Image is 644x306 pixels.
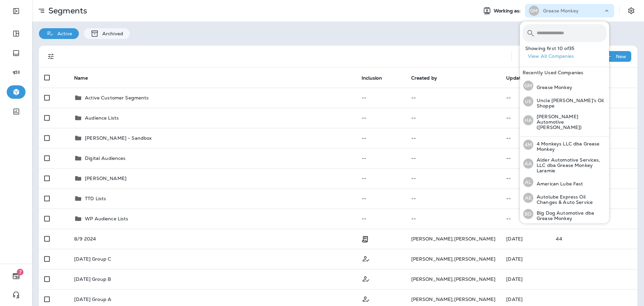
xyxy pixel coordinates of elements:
[406,209,501,229] td: --
[520,222,609,237] button: COCars of Character
[529,6,539,16] div: GM
[506,75,527,81] span: Updated
[520,93,609,110] button: UEUncle [PERSON_NAME]'s Oil Shoppe
[85,135,152,141] p: [PERSON_NAME] - Sandbox
[494,8,522,14] span: Working as:
[362,275,370,281] span: Customer Only
[501,148,550,168] td: --
[525,51,609,61] button: View All Companies
[356,209,406,229] td: --
[501,249,550,269] td: [DATE]
[520,190,609,206] button: AEAutolube Express Oil Changes & Auto Service
[356,168,406,188] td: --
[74,276,111,282] p: [DATE] Group B
[7,269,25,283] button: 7
[54,31,72,36] p: Active
[85,176,126,181] p: [PERSON_NAME]
[46,6,87,16] p: Segments
[411,75,446,81] span: Created by
[523,96,533,106] div: UE
[525,46,609,51] p: Showing first 10 of 35
[356,128,406,148] td: --
[501,168,550,188] td: --
[362,255,370,261] span: Customer Only
[533,114,606,130] p: [PERSON_NAME] Automotive ([PERSON_NAME])
[520,137,609,153] button: 4M4 Monkeys LLC dba Grease Monkey
[533,194,606,205] p: Autolube Express Oil Changes & Auto Service
[74,236,96,242] p: 8/9 2024
[520,110,609,131] button: HA[PERSON_NAME] Automotive ([PERSON_NAME])
[7,4,25,18] button: Expand Sidebar
[406,269,501,289] td: [PERSON_NAME] , [PERSON_NAME]
[523,193,533,203] div: AE
[533,141,606,152] p: 4 Monkeys LLC dba Grease Monkey
[501,88,550,108] td: --
[362,235,368,242] span: Transaction
[550,229,637,249] td: 44
[406,148,501,168] td: --
[523,115,533,125] div: HA
[517,50,531,63] button: Search Segments
[362,75,391,81] span: Inclusion
[501,229,550,249] td: [DATE]
[17,269,23,275] span: 7
[406,88,501,108] td: --
[85,95,149,100] p: Active Customer Segments
[501,108,550,128] td: --
[85,216,128,221] p: WP Audience Lists
[543,8,579,13] p: Grease Monkey
[85,156,125,161] p: Digital Audiences
[44,50,58,63] button: Filters
[362,296,370,302] span: Customer Only
[74,256,111,262] p: [DATE] Group C
[411,75,437,81] span: Created by
[406,108,501,128] td: --
[501,209,550,229] td: --
[74,75,97,81] span: Name
[406,128,501,148] td: --
[85,196,106,201] p: TTD Lists
[356,148,406,168] td: --
[356,188,406,209] td: --
[406,229,501,249] td: [PERSON_NAME] , [PERSON_NAME]
[533,157,606,173] p: Alder Automotive Services, LLC dba Grease Monkey Laramie
[520,206,609,222] button: BDBig Dog Automotive dba Grease Monkey
[523,209,533,219] div: BD
[74,75,88,81] span: Name
[520,153,609,174] button: AAAlder Automotive Services, LLC dba Grease Monkey Laramie
[523,81,533,91] div: GM
[85,115,119,121] p: Audience Lists
[520,78,609,93] button: GMGrease Monkey
[506,75,535,81] span: Updated
[533,85,572,90] p: Grease Monkey
[523,140,533,150] div: 4M
[616,54,626,59] p: New
[406,168,501,188] td: --
[356,108,406,128] td: --
[406,249,501,269] td: [PERSON_NAME] , [PERSON_NAME]
[501,188,550,209] td: --
[523,159,533,169] div: AA
[74,297,111,302] p: [DATE] Group A
[533,98,606,108] p: Uncle [PERSON_NAME]'s Oil Shoppe
[99,31,123,36] p: Archived
[362,75,382,81] span: Inclusion
[625,5,637,17] button: Settings
[533,210,606,221] p: Big Dog Automotive dba Grease Monkey
[406,188,501,209] td: --
[520,174,609,190] button: ALAmerican Lube Fast
[520,67,609,78] div: Recently Used Companies
[523,177,533,187] div: AL
[533,181,583,186] p: American Lube Fast
[501,269,550,289] td: [DATE]
[356,88,406,108] td: --
[501,128,550,148] td: --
